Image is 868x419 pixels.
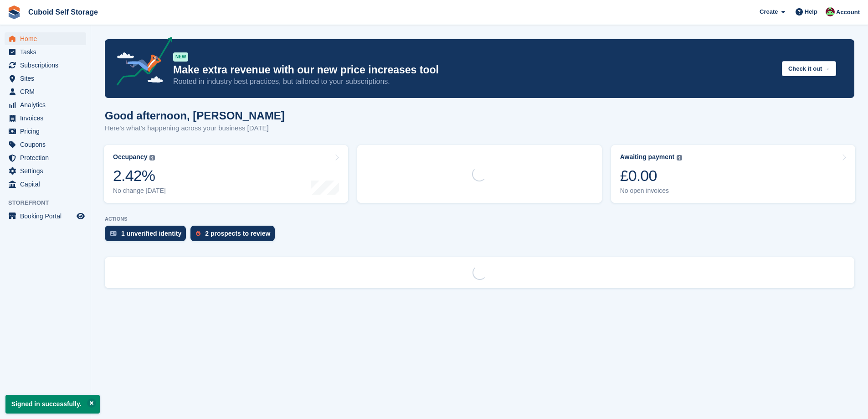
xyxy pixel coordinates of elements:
img: George Fielding [826,7,835,16]
div: NEW [173,52,188,62]
a: menu [5,112,86,124]
a: 2 prospects to review [190,226,279,246]
a: menu [5,178,86,191]
p: Rooted in industry best practices, but tailored to your subscriptions. [173,77,775,87]
p: Make extra revenue with our new price increases tool [173,63,775,77]
img: prospect-51fa495bee0391a8d652442698ab0144808aea92771e9ea1ae160a38d050c398.svg [196,231,200,236]
span: CRM [20,85,75,98]
a: menu [5,138,86,151]
div: No change [DATE] [113,187,166,195]
span: Analytics [20,98,75,111]
p: Signed in successfully. [5,395,100,414]
span: Invoices [20,112,75,124]
img: verify_identity-adf6edd0f0f0b5bbfe63781bf79b02c33cf7c696d77639b501bdc392416b5a36.svg [110,231,117,236]
div: No open invoices [620,187,683,195]
a: menu [5,72,86,85]
span: Create [760,7,778,16]
div: £0.00 [620,166,683,185]
a: menu [5,165,86,177]
span: Account [836,8,860,17]
span: Coupons [20,138,75,151]
a: menu [5,151,86,164]
a: Awaiting payment £0.00 No open invoices [611,145,855,203]
div: 2.42% [113,166,166,185]
a: menu [5,85,86,98]
span: Settings [20,165,75,177]
button: Check it out → [782,61,836,76]
span: Subscriptions [20,59,75,72]
a: 1 unverified identity [105,226,190,246]
img: icon-info-grey-7440780725fd019a000dd9b08b2336e03edf1995a4989e88bcd33f0948082b44.svg [677,155,682,160]
span: Sites [20,72,75,85]
span: Storefront [8,198,91,207]
span: Protection [20,151,75,164]
p: ACTIONS [105,216,854,222]
img: stora-icon-8386f47178a22dfd0bd8f6a31ec36ba5ce8667c1dd55bd0f319d3a0aa187defe.svg [7,5,21,19]
a: Cuboid Self Storage [25,5,102,20]
a: Preview store [75,211,86,222]
span: Help [805,7,817,16]
a: Occupancy 2.42% No change [DATE] [104,145,348,203]
div: 1 unverified identity [121,230,181,237]
p: Here's what's happening across your business [DATE] [105,123,285,134]
span: Capital [20,178,75,191]
span: Pricing [20,125,75,138]
img: icon-info-grey-7440780725fd019a000dd9b08b2336e03edf1995a4989e88bcd33f0948082b44.svg [149,155,155,160]
a: menu [5,210,86,222]
span: Tasks [20,46,75,58]
span: Home [20,32,75,45]
a: menu [5,125,86,138]
h1: Good afternoon, [PERSON_NAME] [105,109,285,122]
a: menu [5,59,86,72]
div: Awaiting payment [620,153,675,161]
a: menu [5,32,86,45]
a: menu [5,46,86,58]
div: 2 prospects to review [205,230,270,237]
img: price-adjustments-announcement-icon-8257ccfd72463d97f412b2fc003d46551f7dbcb40ab6d574587a9cd5c0d94... [109,37,173,89]
a: menu [5,98,86,111]
span: Booking Portal [20,210,75,222]
div: Occupancy [113,153,147,161]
